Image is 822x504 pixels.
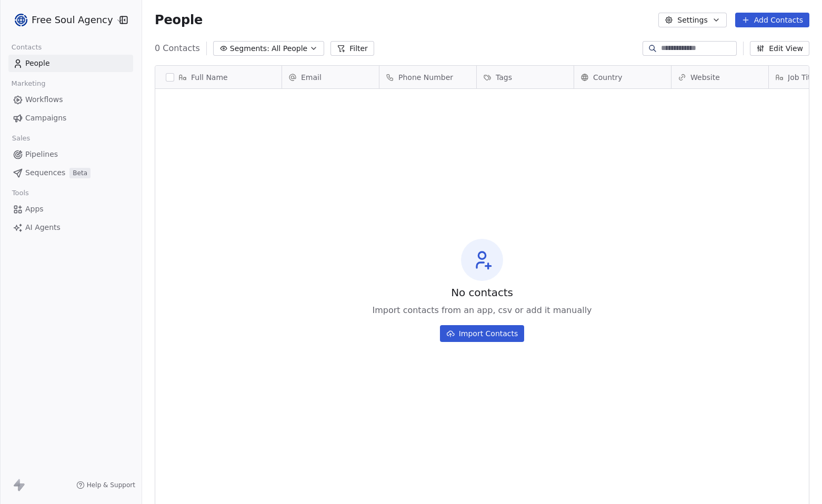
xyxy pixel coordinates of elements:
[272,43,307,54] span: All People
[330,41,374,56] button: Filter
[7,130,35,146] span: Sales
[690,72,720,83] span: Website
[25,204,44,215] span: Apps
[440,321,525,342] a: Import Contacts
[379,66,476,88] div: Phone Number
[8,55,133,72] a: People
[574,66,671,88] div: Country
[8,146,133,163] a: Pipelines
[87,481,135,489] span: Help & Support
[69,168,91,178] span: Beta
[13,11,112,29] button: Free Soul Agency
[8,219,133,236] a: AI Agents
[25,94,63,105] span: Workflows
[477,66,574,88] div: Tags
[25,167,65,178] span: Sequences
[25,222,61,233] span: AI Agents
[8,164,133,182] a: SequencesBeta
[8,200,133,218] a: Apps
[8,109,133,127] a: Campaigns
[658,13,726,27] button: Settings
[25,113,66,124] span: Campaigns
[750,41,809,56] button: Edit View
[788,72,817,83] span: Job Title
[230,43,269,54] span: Segments:
[25,149,58,160] span: Pipelines
[735,13,809,27] button: Add Contacts
[155,66,282,88] div: Full Name
[15,14,27,26] img: FS-Agency-logo-darkblue-180.png
[7,76,50,92] span: Marketing
[398,72,453,83] span: Phone Number
[593,72,623,83] span: Country
[440,325,525,342] button: Import Contacts
[155,12,203,28] span: People
[25,58,50,69] span: People
[301,72,322,83] span: Email
[671,66,768,88] div: Website
[7,185,33,201] span: Tools
[155,89,282,484] div: grid
[451,285,513,300] span: No contacts
[282,66,379,88] div: Email
[76,481,135,489] a: Help & Support
[32,13,113,27] span: Free Soul Agency
[7,39,46,55] span: Contacts
[191,72,228,83] span: Full Name
[8,91,133,108] a: Workflows
[372,304,592,317] span: Import contacts from an app, csv or add it manually
[496,72,512,83] span: Tags
[155,42,200,55] span: 0 Contacts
